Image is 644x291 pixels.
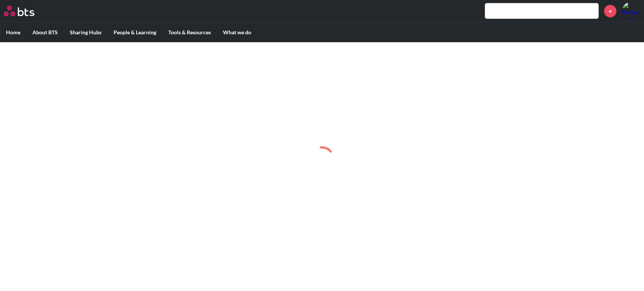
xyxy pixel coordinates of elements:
[64,23,108,42] label: Sharing Hubs
[4,6,34,16] img: BTS Logo
[217,23,257,42] label: What we do
[4,6,48,16] a: Go home
[162,23,217,42] label: Tools & Resources
[604,5,616,17] a: +
[622,2,640,20] img: Benjamin Wilcock
[622,2,640,20] a: Profile
[108,23,162,42] label: People & Learning
[26,23,64,42] label: About BTS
